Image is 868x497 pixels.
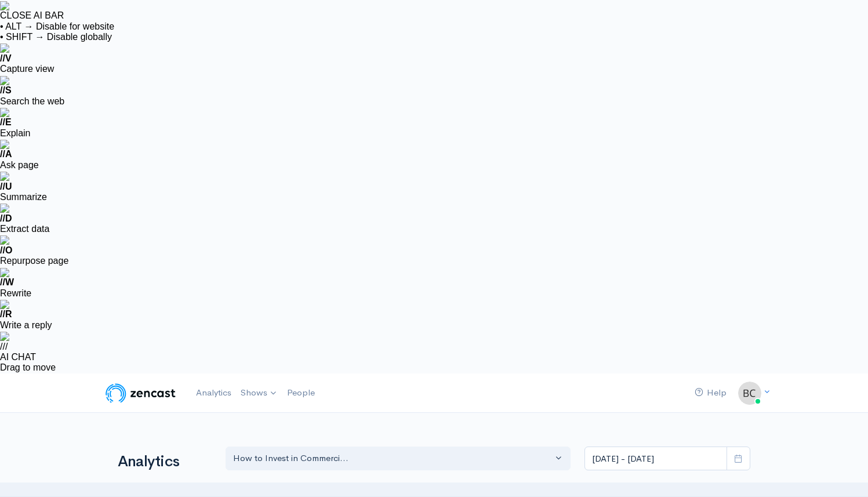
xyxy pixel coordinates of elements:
button: How to Invest in Commerci... [226,447,571,470]
a: Shows [236,380,282,406]
img: ... [738,382,761,405]
div: How to Invest in Commerci... [233,452,553,465]
input: analytics date range selector [584,447,727,470]
a: Analytics [191,380,236,405]
a: Help [690,380,731,405]
img: ZenCast Logo [104,382,177,405]
h1: Analytics [118,454,212,470]
a: People [282,380,319,405]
